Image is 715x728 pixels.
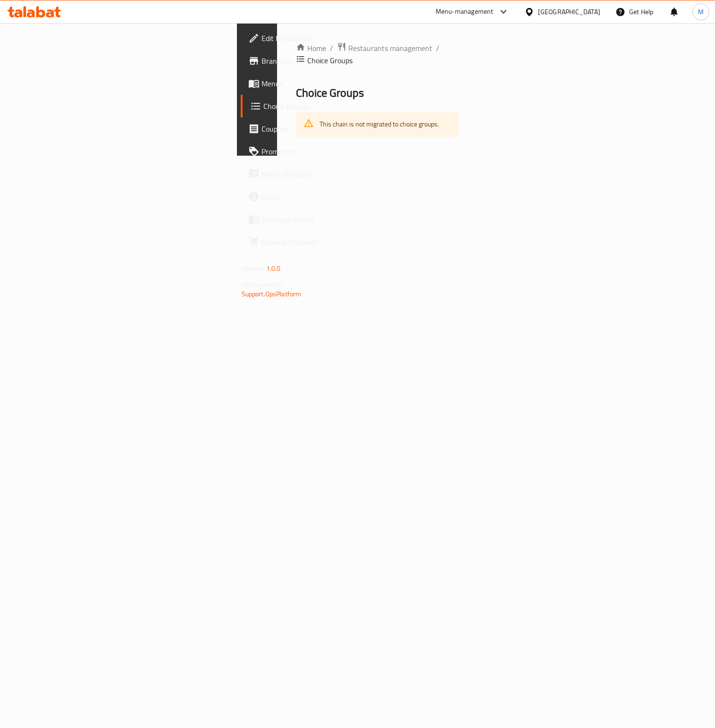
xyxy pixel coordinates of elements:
[261,123,349,134] span: Coupons
[242,278,285,291] span: Get support on:
[261,78,349,89] span: Menus
[337,42,432,54] a: Restaurants management
[261,146,349,157] span: Promotions
[261,236,349,248] span: Grocery Checklist
[241,185,356,208] a: Upsell
[241,27,356,50] a: Edit Restaurant
[261,168,349,180] span: Menu disclaimer
[263,100,349,112] span: Choice Groups
[241,117,356,140] a: Coupons
[538,7,600,17] div: [GEOGRAPHIC_DATA]
[242,262,265,275] span: Version:
[261,33,349,44] span: Edit Restaurant
[261,191,349,202] span: Upsell
[266,262,281,275] span: 1.0.0
[261,214,349,225] span: Coverage Report
[241,208,356,231] a: Coverage Report
[241,50,356,72] a: Branches
[241,72,356,95] a: Menus
[436,6,494,17] div: Menu-management
[241,231,356,253] a: Grocery Checklist
[261,55,349,67] span: Branches
[241,140,356,163] a: Promotions
[241,163,356,185] a: Menu disclaimer
[242,288,302,300] a: Support.OpsPlatform
[436,42,439,54] li: /
[698,7,704,17] span: M
[320,115,439,134] div: This chain is not migrated to choice groups.
[296,42,460,67] nav: breadcrumb
[241,95,356,117] a: Choice Groups
[348,42,432,54] span: Restaurants management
